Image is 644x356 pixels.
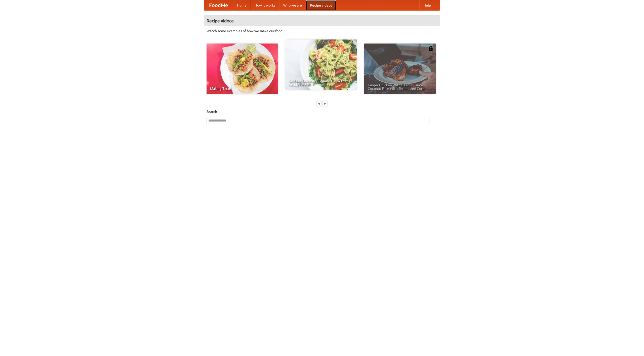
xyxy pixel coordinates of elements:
p: Watch some examples of how we make our food! [207,28,437,33]
a: Help [419,0,435,10]
a: Who we are [279,0,306,10]
h5: Search [207,109,437,114]
a: Home [233,0,251,10]
a: An Easy, Summery Tomato Pasta That's Ready for Fall [285,39,357,90]
span: An Easy, Summery Tomato Pasta That's Ready for Fall [289,79,353,86]
a: How it works [251,0,279,10]
div: » [323,100,327,107]
a: Making Tacos [207,44,278,94]
img: 483408.png [428,46,433,51]
a: FoodMe [204,0,233,10]
span: Making Tacos [210,87,274,90]
a: Recipe videos [306,0,336,10]
div: « [317,100,321,107]
h4: Recipe videos [204,16,440,26]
